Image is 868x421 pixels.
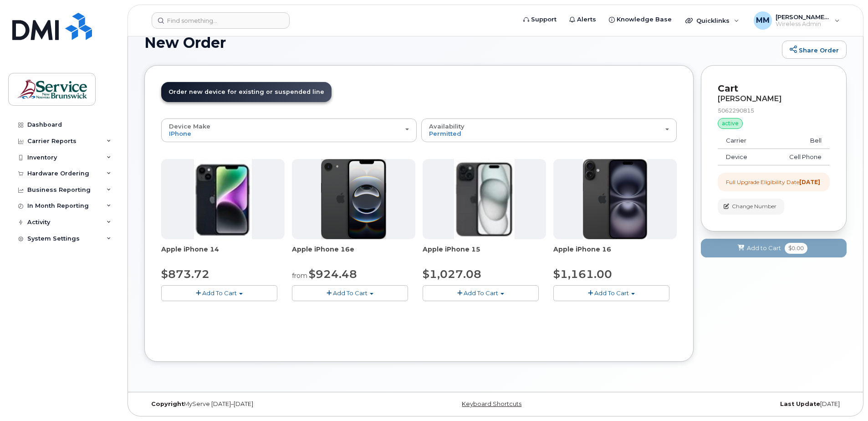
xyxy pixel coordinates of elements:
[292,285,408,301] button: Add To Cart
[169,130,191,137] span: iPhone
[429,130,461,137] span: Permitted
[202,289,237,297] span: Add To Cart
[421,118,677,142] button: Availability Permitted
[613,400,847,408] div: [DATE]
[776,21,830,28] span: Wireless Admin
[553,245,677,263] div: Apple iPhone 16
[563,10,602,29] a: Alerts
[423,245,546,263] div: Apple iPhone 15
[464,289,498,297] span: Add To Cart
[594,289,629,297] span: Add To Cart
[747,244,781,252] span: Add to Cart
[799,179,820,185] strong: [DATE]
[718,118,743,129] div: active
[785,243,807,254] span: $0.00
[553,285,669,301] button: Add To Cart
[756,15,770,26] span: MM
[321,159,387,239] img: iphone16e.png
[696,17,730,24] span: Quicklinks
[194,159,252,239] img: iphone14.jpg
[780,400,820,407] strong: Last Update
[292,272,307,280] small: from
[782,41,847,59] a: Share Order
[429,123,465,130] span: Availability
[144,35,777,51] h1: New Order
[169,123,210,130] span: Device Make
[161,267,209,281] span: $873.72
[161,285,277,301] button: Add To Cart
[423,267,481,281] span: $1,027.08
[726,178,820,186] div: Full Upgrade Eligibility Date
[462,400,521,407] a: Keyboard Shortcuts
[732,202,776,210] span: Change Number
[161,118,417,142] button: Device Make iPhone
[161,245,285,263] div: Apple iPhone 14
[718,82,830,95] p: Cart
[151,400,184,407] strong: Copyright
[517,10,563,29] a: Support
[701,239,847,257] button: Add to Cart $0.00
[292,245,415,263] div: Apple iPhone 16e
[152,12,290,29] input: Find something...
[602,10,678,29] a: Knowledge Base
[531,15,557,24] span: Support
[718,199,784,215] button: Change Number
[577,15,596,24] span: Alerts
[718,107,830,114] div: 5062290815
[553,267,612,281] span: $1,161.00
[309,267,357,281] span: $924.48
[617,15,672,24] span: Knowledge Base
[423,285,539,301] button: Add To Cart
[776,13,830,21] span: [PERSON_NAME] (ASD-E)
[168,88,324,95] span: Order new device for existing or suspended line
[144,400,378,408] div: MyServe [DATE]–[DATE]
[718,95,830,103] div: [PERSON_NAME]
[333,289,368,297] span: Add To Cart
[766,149,830,165] td: Cell Phone
[747,11,846,30] div: McEachern, Melissa (ASD-E)
[718,149,766,165] td: Device
[718,133,766,149] td: Carrier
[766,133,830,149] td: Bell
[454,159,515,239] img: iphone15.jpg
[679,11,745,30] div: Quicklinks
[583,159,647,239] img: iphone_16_plus.png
